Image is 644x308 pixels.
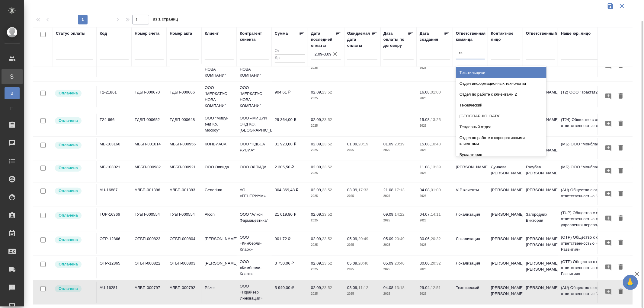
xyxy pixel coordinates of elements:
p: 23:52 [322,188,332,192]
p: 02.09, [311,188,322,192]
td: Пушкинская [453,138,488,159]
p: 20:49 [358,237,368,241]
td: AU-16887 [97,184,132,205]
p: 05.09, [383,261,395,265]
button: Удалить [616,237,626,249]
p: 03.09, [347,285,358,290]
p: 05.09, [347,261,358,265]
td: [PERSON_NAME] [453,161,488,182]
p: 20:32 [431,261,441,265]
td: 901,72 ₽ [272,233,308,254]
p: 2025 [347,193,377,199]
p: Оплачена [59,237,78,243]
p: КОНВИАСА [205,141,234,147]
td: ТУБП-000554 [167,208,202,230]
td: (МБ) ООО "Монблан" [558,138,630,159]
td: ТДБП-000652 [132,114,167,135]
p: 23:52 [322,142,332,146]
p: 2025 [420,147,450,153]
td: 31 920,00 ₽ [272,138,308,159]
span: из 1 страниц [153,16,178,24]
button: Удалить [616,286,626,297]
p: 01.09, [347,142,358,146]
p: 2025 [311,266,341,272]
p: 02.09, [311,285,322,290]
div: Дата оплаты по договору [383,30,408,49]
td: МББП-000956 [167,138,202,159]
td: АЛБП-001383 [167,184,202,205]
td: [PERSON_NAME] [488,233,523,254]
p: Оплачена [59,188,78,194]
td: (МБ) ООО "Монблан" [558,161,630,182]
p: 02.09, [311,165,322,169]
p: 10:43 [431,142,441,146]
td: Технический [453,282,488,303]
p: 2025 [383,291,414,297]
div: Контрагент клиента [240,30,269,43]
p: 2025 [383,193,414,199]
p: 2025 [311,147,341,153]
p: 05.09, [383,237,395,241]
button: Сохранить фильтры [605,0,616,12]
p: 2025 [420,218,450,224]
p: 04.07, [420,212,431,217]
td: OTP-12866 [97,233,132,254]
p: 02.09, [311,237,322,241]
p: 23:52 [322,117,332,122]
p: 20:32 [431,237,441,241]
p: 23:52 [322,285,332,290]
td: [PERSON_NAME] [523,184,558,205]
button: Удалить [616,262,626,273]
input: До [275,55,305,62]
p: Generium [205,187,234,193]
td: Локализация [453,257,488,278]
span: П [8,105,17,111]
p: ООО "Мицуи энд Ко. Москоу" [205,115,234,133]
span: В [8,90,17,96]
td: [PERSON_NAME] [488,208,523,230]
p: 13:39 [431,165,441,169]
td: МБ-103160 [97,138,132,159]
p: 2025 [311,170,341,176]
p: 16.08, [420,90,431,94]
td: [PERSON_NAME] [PERSON_NAME] [488,282,523,303]
p: 01.09, [383,142,395,146]
div: Технический [456,100,546,111]
td: [PERSON_NAME] [PERSON_NAME] [523,233,558,254]
p: ООО "ПДВСА РУСИА" [240,141,269,153]
span: 🙏 [625,276,636,289]
td: Голубев [PERSON_NAME] [523,161,558,182]
p: 23:52 [322,212,332,217]
p: ООО "МЕРКАТУС НОВА КОМПАНИ" [240,85,269,109]
p: 21.08, [383,188,395,192]
p: 02.09, [311,117,322,122]
p: 2025 [383,218,414,224]
div: Ответственный [526,30,557,37]
td: (OTP) Общество с ограниченной ответственностью «Вектор Развития» [558,256,630,280]
div: [GEOGRAPHIC_DATA] [456,111,546,122]
div: Код [100,30,107,37]
p: ООО Элпида [205,164,234,170]
p: 2025 [311,291,341,297]
p: Оплачена [59,90,78,96]
p: 20:19 [395,142,405,146]
p: 03.09, [347,188,358,192]
td: (AU) Общество с ограниченной ответственностью "АЛС" [558,282,630,303]
div: Наше юр. лицо [561,30,591,37]
p: 20:46 [358,261,368,265]
td: АЛБП-000797 [132,282,167,303]
td: СПБ Караванная [453,86,488,107]
div: Текстильщики [456,67,546,78]
p: 15.08, [420,142,431,146]
p: 2025 [347,147,377,153]
td: 29 364,00 ₽ [272,114,308,135]
td: (AU) Общество с ограниченной ответственностью "АЛС" [558,184,630,205]
td: 2 305,50 ₽ [272,161,308,182]
button: Удалить [616,143,626,154]
td: Т2-21861 [97,86,132,107]
p: 2025 [347,291,377,297]
td: [PERSON_NAME] [488,184,523,205]
input: От [275,47,305,55]
p: 2025 [311,123,341,129]
td: 304 369,48 ₽ [272,184,308,205]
